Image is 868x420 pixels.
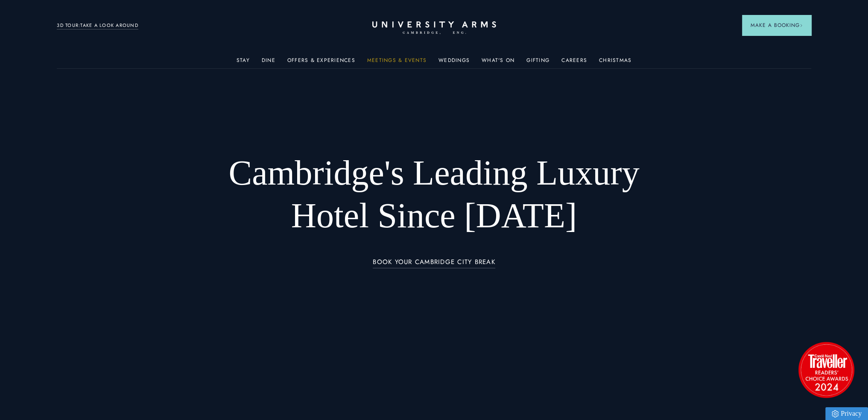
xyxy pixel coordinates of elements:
[438,57,470,68] a: Weddings
[206,152,662,237] h1: Cambridge's Leading Luxury Hotel Since [DATE]
[751,21,803,29] span: Make a Booking
[262,57,275,68] a: Dine
[832,410,839,417] img: Privacy
[526,57,549,68] a: Gifting
[287,57,355,68] a: Offers & Experiences
[599,57,631,68] a: Christmas
[372,21,496,35] a: Home
[825,407,868,420] a: Privacy
[800,24,803,27] img: Arrow icon
[794,338,858,402] img: image-2524eff8f0c5d55edbf694693304c4387916dea5-1501x1501-png
[367,57,427,68] a: Meetings & Events
[57,22,138,29] a: 3D TOUR:TAKE A LOOK AROUND
[561,57,587,68] a: Careers
[482,57,514,68] a: What's On
[373,258,495,268] a: BOOK YOUR CAMBRIDGE CITY BREAK
[742,15,811,35] button: Make a BookingArrow icon
[237,57,250,68] a: Stay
